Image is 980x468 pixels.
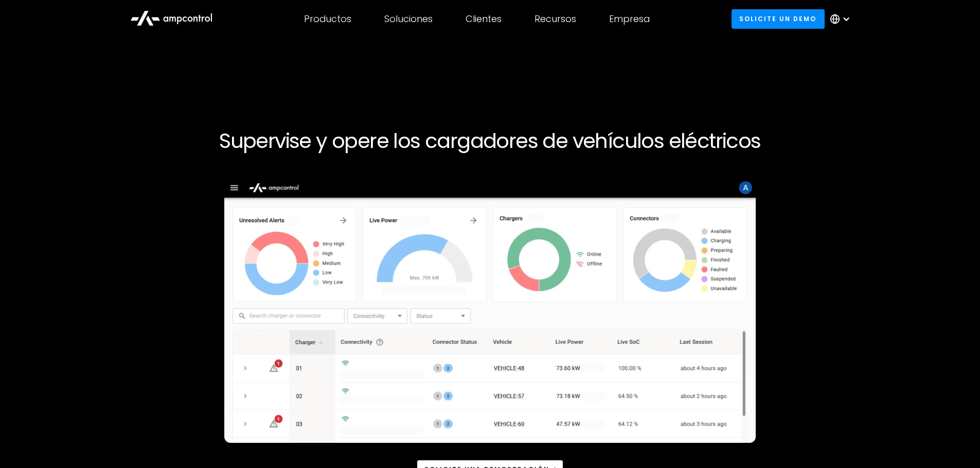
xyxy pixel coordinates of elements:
div: Recursos [534,13,576,25]
img: Ampcontrol Open Charge Point Protocol OCPP Server for EV Fleet Charging [224,178,756,443]
h1: Supervise y opere los cargadores de vehículos eléctricos [177,128,803,153]
div: Empresa [609,13,650,25]
div: Soluciones [384,13,433,25]
div: Clientes [466,13,502,25]
div: Productos [304,13,351,25]
a: Solicite un demo [732,9,825,28]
